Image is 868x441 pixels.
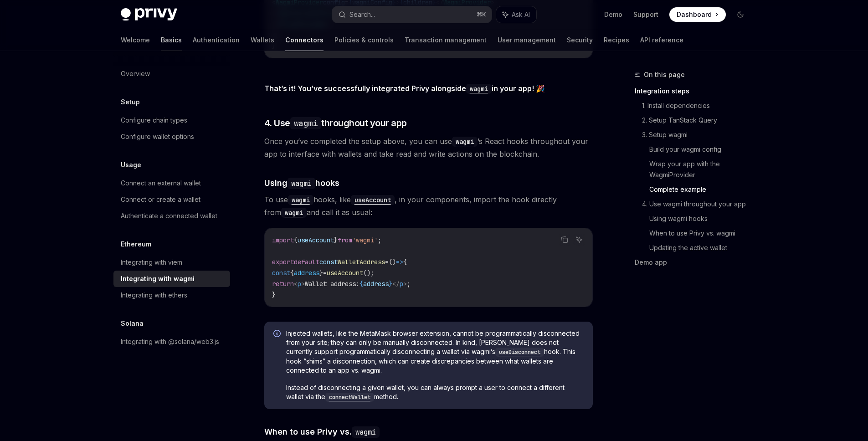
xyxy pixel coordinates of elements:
[351,195,395,204] a: useAccount
[305,280,360,288] span: Wallet address:
[264,426,380,438] span: When to use Privy vs.
[642,197,755,211] a: 4. Use wagmi throughout your app
[640,29,683,51] a: API reference
[604,10,622,19] a: Demo
[121,290,187,301] div: Integrating with ethers
[567,29,593,51] a: Security
[351,195,395,205] code: useAccount
[352,426,380,438] code: wagmi
[635,255,755,270] a: Demo app
[604,29,629,51] a: Recipes
[294,258,319,266] span: default
[121,97,140,108] h5: Setup
[288,195,313,205] code: wagmi
[495,348,544,355] a: useDisconnect
[649,241,755,255] a: Updating the active wallet
[325,393,374,400] a: connectWallet
[649,182,755,197] a: Complete example
[495,348,544,357] code: useDisconnect
[677,10,712,19] span: Dashboard
[113,191,230,208] a: Connect or create a wallet
[121,8,177,21] img: dark logo
[349,9,375,20] div: Search...
[363,280,389,288] span: address
[352,236,378,244] span: 'wagmi'
[325,393,374,402] code: connectWallet
[466,84,492,93] a: wagmi
[669,7,726,22] a: Dashboard
[294,236,298,244] span: {
[649,226,755,241] a: When to use Privy vs. wagmi
[264,177,339,189] span: Using hooks
[633,10,658,19] a: Support
[113,66,230,82] a: Overview
[319,269,323,277] span: }
[642,98,755,113] a: 1. Install dependencies
[121,194,200,205] div: Connect or create a wallet
[290,269,294,277] span: {
[281,208,307,218] code: wagmi
[466,84,492,94] code: wagmi
[559,234,570,246] button: Copy the contents from the code block
[121,131,194,142] div: Configure wallet options
[301,280,305,288] span: >
[273,330,282,339] svg: Info
[392,280,400,288] span: </
[323,269,327,277] span: =
[644,69,685,80] span: On this page
[251,29,274,51] a: Wallets
[385,258,389,266] span: =
[319,258,338,266] span: const
[113,128,230,145] a: Configure wallet options
[649,142,755,157] a: Build your wagmi config
[281,208,307,217] a: wagmi
[573,234,585,246] button: Ask AI
[649,211,755,226] a: Using wagmi hooks
[121,68,150,79] div: Overview
[733,7,748,22] button: Toggle dark mode
[113,112,230,128] a: Configure chain types
[264,84,545,93] strong: That’s it! You’ve successfully integrated Privy alongside in your app! 🎉
[121,178,201,189] div: Connect an external wallet
[113,254,230,271] a: Integrating with viem
[121,257,182,268] div: Integrating with viem
[121,239,151,250] h5: Ethereum
[452,137,478,146] a: wagmi
[334,29,394,51] a: Policies & controls
[285,29,324,51] a: Connectors
[121,159,141,170] h5: Usage
[272,236,294,244] span: import
[635,84,755,98] a: Integration steps
[272,280,294,288] span: return
[378,236,381,244] span: ;
[498,29,556,51] a: User management
[400,280,403,288] span: p
[334,236,338,244] span: }
[286,383,584,402] span: Instead of disconnecting a given wallet, you can always prompt a user to connect a different wall...
[113,333,230,350] a: Integrating with @solana/web3.js
[363,269,374,277] span: ();
[121,29,150,51] a: Welcome
[477,11,486,18] span: ⌘ K
[389,258,396,266] span: ()
[332,6,492,23] button: Search...⌘K
[403,258,407,266] span: {
[272,269,290,277] span: const
[294,280,298,288] span: <
[403,280,407,288] span: >
[272,291,276,299] span: }
[272,258,294,266] span: export
[290,117,322,129] code: wagmi
[642,128,755,142] a: 3. Setup wagmi
[193,29,240,51] a: Authentication
[405,29,487,51] a: Transaction management
[389,280,392,288] span: }
[121,115,187,126] div: Configure chain types
[288,195,313,204] a: wagmi
[327,269,363,277] span: useAccount
[121,273,195,284] div: Integrating with wagmi
[113,271,230,287] a: Integrating with wagmi
[360,280,363,288] span: {
[649,157,755,182] a: Wrap your app with the WagmiProvider
[512,10,530,19] span: Ask AI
